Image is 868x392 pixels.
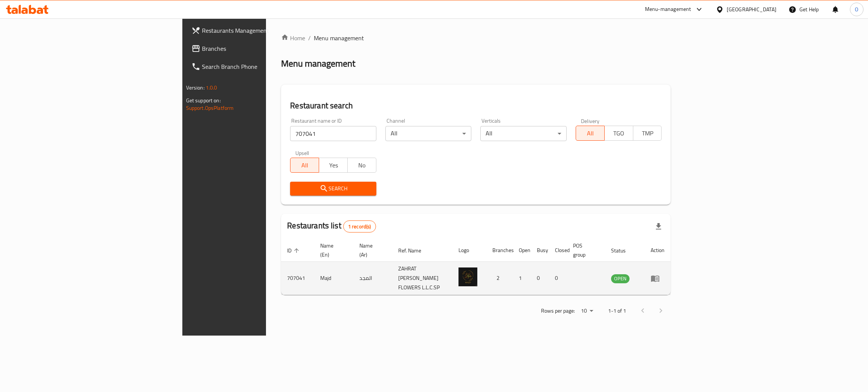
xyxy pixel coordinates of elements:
[608,306,626,316] p: 1-1 of 1
[855,5,858,14] span: O
[573,241,596,259] span: POS group
[281,239,671,295] table: enhanced table
[322,160,345,171] span: Yes
[727,5,776,14] div: [GEOGRAPHIC_DATA]
[281,33,671,43] nav: breadcrumb
[480,126,567,141] div: All
[513,239,531,262] th: Open
[296,184,370,193] span: Search
[295,150,309,155] label: Upsell
[549,239,567,262] th: Closed
[206,83,217,93] span: 1.0.0
[578,305,596,317] div: Rows per page:
[186,83,205,93] span: Version:
[611,246,636,255] span: Status
[645,239,671,262] th: Action
[185,58,327,76] a: Search Branch Phone
[486,262,513,295] td: 2
[290,100,662,111] h2: Restaurant search
[351,160,373,171] span: No
[549,262,567,295] td: 0
[185,21,327,40] a: Restaurants Management
[314,33,364,43] span: Menu management
[458,267,477,286] img: Majd
[344,223,376,230] span: 1 record(s)
[608,128,630,139] span: TGO
[320,241,344,259] span: Name (En)
[287,220,376,232] h2: Restaurants list
[385,126,472,141] div: All
[649,217,668,236] div: Export file
[636,128,659,139] span: TMP
[604,126,633,141] button: TGO
[486,239,513,262] th: Branches
[353,262,392,295] td: المجد
[452,239,486,262] th: Logo
[579,128,602,139] span: All
[541,306,575,316] p: Rows per page:
[359,241,383,259] span: Name (Ar)
[314,262,353,295] td: Majd
[202,44,321,53] span: Branches
[186,96,221,105] span: Get support on:
[392,262,453,295] td: ZAHRAT [PERSON_NAME] FLOWERS L.L.C.SP
[202,26,321,35] span: Restaurants Management
[186,103,234,113] a: Support.OpsPlatform
[290,158,319,173] button: All
[290,126,376,141] input: Search for restaurant name or ID..
[287,246,301,255] span: ID
[319,158,348,173] button: Yes
[531,239,549,262] th: Busy
[531,262,549,295] td: 0
[293,160,316,171] span: All
[398,246,431,255] span: Ref. Name
[513,262,531,295] td: 1
[347,158,376,173] button: No
[576,126,605,141] button: All
[581,118,600,123] label: Delivery
[645,5,691,14] div: Menu-management
[633,126,662,141] button: TMP
[185,40,327,58] a: Branches
[343,220,376,232] div: Total records count
[290,182,376,196] button: Search
[651,274,665,283] div: Menu
[611,274,630,283] span: OPEN
[202,62,321,71] span: Search Branch Phone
